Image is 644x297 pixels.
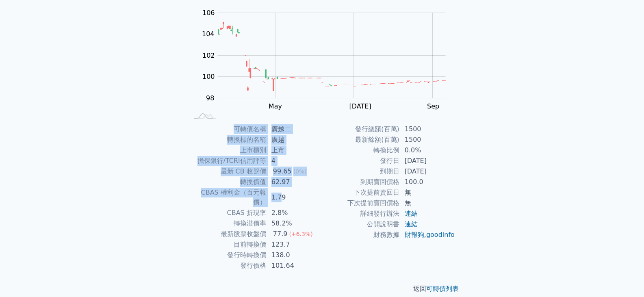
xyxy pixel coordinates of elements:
td: 123.7 [267,239,322,250]
tspan: 98 [206,94,214,102]
td: 詳細發行辦法 [322,208,400,219]
td: 58.2% [267,218,322,229]
td: 廣越二 [267,124,322,134]
div: 99.65 [271,167,293,176]
td: 1.79 [267,187,322,208]
a: 連結 [405,210,418,217]
iframe: Chat Widget [603,258,644,297]
td: 最新股票收盤價 [189,229,267,239]
td: 轉換溢價率 [189,218,267,229]
td: 2.8% [267,208,322,218]
tspan: 104 [202,30,215,38]
td: 最新 CB 收盤價 [189,166,267,177]
td: 上市櫃別 [189,145,267,156]
td: 0.0% [400,145,455,156]
td: 1500 [400,134,455,145]
td: 轉換標的名稱 [189,134,267,145]
td: 發行價格 [189,260,267,271]
td: 轉換價值 [189,177,267,187]
td: 擔保銀行/TCRI信用評等 [189,156,267,166]
td: 62.97 [267,177,322,187]
td: 到期賣回價格 [322,177,400,187]
td: [DATE] [400,156,455,166]
td: 公開說明書 [322,219,400,230]
td: 100.0 [400,177,455,187]
tspan: [DATE] [349,102,371,110]
td: 上市 [267,145,322,156]
tspan: 102 [202,52,215,59]
td: , [400,230,455,240]
td: 4 [267,156,322,166]
td: [DATE] [400,166,455,177]
tspan: Sep [427,102,439,110]
a: goodinfo [426,231,455,238]
td: 可轉債名稱 [189,124,267,134]
td: 到期日 [322,166,400,177]
td: 目前轉換價 [189,239,267,250]
td: 無 [400,187,455,198]
td: 財務數據 [322,230,400,240]
a: 可轉債列表 [426,285,459,293]
tspan: 106 [202,9,215,17]
span: (+6.3%) [289,231,312,237]
td: 1500 [400,124,455,134]
a: 連結 [405,220,418,228]
td: 廣越 [267,134,322,145]
td: 最新餘額(百萬) [322,134,400,145]
td: 下次提前賣回日 [322,187,400,198]
td: 發行總額(百萬) [322,124,400,134]
td: 下次提前賣回價格 [322,198,400,208]
p: 返回 [179,284,465,294]
td: 101.64 [267,260,322,271]
td: 138.0 [267,250,322,260]
td: 轉換比例 [322,145,400,156]
td: CBAS 權利金（百元報價） [189,187,267,208]
a: 財報狗 [405,231,424,238]
tspan: 100 [202,73,215,80]
td: CBAS 折現率 [189,208,267,218]
td: 發行時轉換價 [189,250,267,260]
td: 無 [400,198,455,208]
div: 77.9 [271,229,289,239]
span: (0%) [293,168,307,175]
td: 發行日 [322,156,400,166]
tspan: May [269,102,282,110]
g: Chart [198,9,458,110]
